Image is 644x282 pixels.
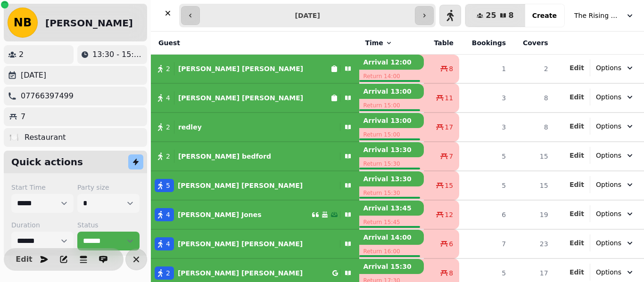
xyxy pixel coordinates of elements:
[449,64,453,73] span: 8
[166,152,170,161] span: 2
[570,240,584,246] span: Edit
[359,245,423,258] p: Return 16:00
[590,118,640,135] button: Options
[590,264,640,281] button: Options
[596,63,621,73] span: Options
[166,239,170,249] span: 4
[151,174,359,197] button: 5[PERSON_NAME] [PERSON_NAME]
[45,16,133,30] h2: [PERSON_NAME]
[590,176,640,193] button: Options
[570,209,584,218] button: Edit
[596,151,621,160] span: Options
[512,142,554,171] td: 15
[570,64,584,71] span: Edit
[570,267,584,277] button: Edit
[359,113,423,128] p: Arrival 13:00
[359,259,423,274] p: Arrival 15:30
[92,49,143,60] p: 13:30 - 15:30
[459,113,512,142] td: 3
[596,267,621,277] span: Options
[151,145,359,168] button: 2[PERSON_NAME] bedford
[359,55,423,70] p: Arrival 12:00
[166,268,170,278] span: 2
[359,128,423,141] p: Return 15:00
[359,142,423,157] p: Arrival 13:30
[77,183,140,192] label: Party size
[596,92,621,102] span: Options
[365,38,383,48] span: Time
[509,12,514,19] span: 8
[14,17,32,28] span: NB
[151,32,359,55] th: Guest
[459,55,512,84] td: 1
[512,55,554,84] td: 2
[596,180,621,189] span: Options
[532,12,557,19] span: Create
[512,229,554,258] td: 23
[365,38,392,48] button: Time
[178,152,271,161] p: [PERSON_NAME] bedford
[445,93,453,103] span: 11
[512,83,554,113] td: 8
[77,220,140,230] label: Status
[359,201,423,216] p: Arrival 13:45
[596,209,621,218] span: Options
[596,238,621,248] span: Options
[359,171,423,186] p: Arrival 13:30
[18,256,30,263] span: Edit
[359,70,423,83] p: Return 14:00
[19,49,24,60] p: 2
[570,181,584,188] span: Edit
[359,230,423,245] p: Arrival 14:00
[459,171,512,200] td: 5
[21,70,46,81] p: [DATE]
[178,181,303,190] p: [PERSON_NAME] [PERSON_NAME]
[359,216,423,229] p: Return 15:45
[590,59,640,76] button: Options
[570,152,584,159] span: Edit
[166,93,170,103] span: 4
[449,152,453,161] span: 7
[590,205,640,222] button: Options
[445,210,453,219] span: 12
[166,181,170,190] span: 5
[590,147,640,164] button: Options
[570,121,584,131] button: Edit
[178,210,262,219] p: [PERSON_NAME] Jones
[359,84,423,99] p: Arrival 13:00
[151,233,359,255] button: 4[PERSON_NAME] [PERSON_NAME]
[449,239,453,249] span: 6
[570,210,584,217] span: Edit
[178,268,303,278] p: [PERSON_NAME] [PERSON_NAME]
[178,93,303,103] p: [PERSON_NAME] [PERSON_NAME]
[590,234,640,251] button: Options
[459,83,512,113] td: 3
[178,122,202,132] p: redley
[570,94,584,100] span: Edit
[590,89,640,105] button: Options
[512,32,554,55] th: Covers
[570,151,584,160] button: Edit
[151,203,359,226] button: 4[PERSON_NAME] Jones
[11,155,83,169] h2: Quick actions
[570,180,584,189] button: Edit
[570,238,584,248] button: Edit
[459,32,512,55] th: Bookings
[512,200,554,229] td: 19
[449,268,453,278] span: 8
[570,63,584,73] button: Edit
[445,122,453,132] span: 17
[445,181,453,190] span: 15
[15,250,33,269] button: Edit
[11,183,74,192] label: Start Time
[459,200,512,229] td: 6
[166,64,170,73] span: 2
[151,57,359,80] button: 2[PERSON_NAME] [PERSON_NAME]
[574,11,621,20] span: The Rising Sun
[25,132,66,143] p: Restaurant
[21,111,25,122] p: 7
[359,186,423,200] p: Return 15:30
[596,121,621,131] span: Options
[459,229,512,258] td: 7
[512,171,554,200] td: 15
